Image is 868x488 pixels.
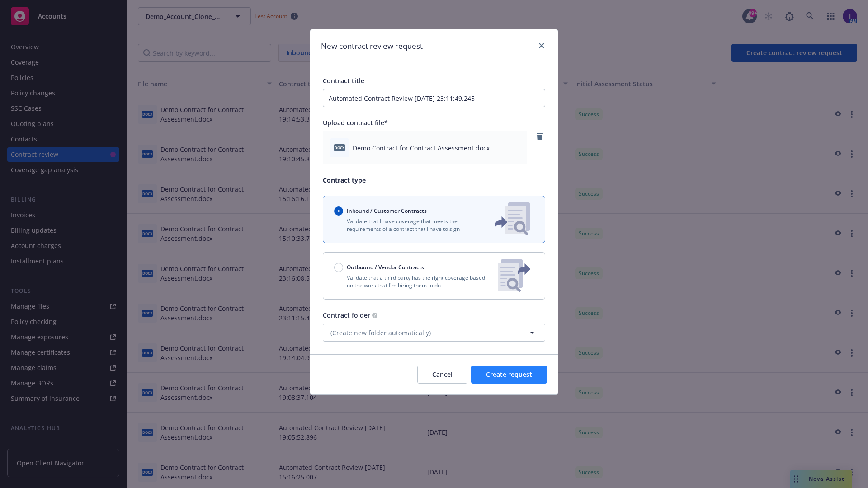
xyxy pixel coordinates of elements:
[323,252,545,300] button: Outbound / Vendor ContractsValidate that a third party has the right coverage based on the work t...
[323,311,370,319] span: Contract folder
[486,370,532,379] span: Create request
[323,196,545,243] button: Inbound / Customer ContractsValidate that I have coverage that meets the requirements of a contra...
[432,370,453,379] span: Cancel
[323,76,364,85] span: Contract title
[321,40,423,52] h1: New contract review request
[534,131,545,142] a: remove
[334,144,345,151] span: docx
[347,263,424,271] span: Outbound / Vendor Contracts
[334,263,343,272] input: Outbound / Vendor Contracts
[334,274,491,289] p: Validate that a third party has the right coverage based on the work that I'm hiring them to do
[323,175,545,185] p: Contract type
[334,217,480,233] p: Validate that I have coverage that meets the requirements of a contract that I have to sign
[323,118,388,127] span: Upload contract file*
[536,40,547,51] a: close
[334,206,343,216] input: Inbound / Customer Contracts
[417,366,467,384] button: Cancel
[353,143,490,153] span: Demo Contract for Contract Assessment.docx
[330,328,431,338] span: (Create new folder automatically)
[471,366,547,384] button: Create request
[347,207,427,215] span: Inbound / Customer Contracts
[323,324,545,342] button: (Create new folder automatically)
[323,89,545,107] input: Enter a title for this contract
